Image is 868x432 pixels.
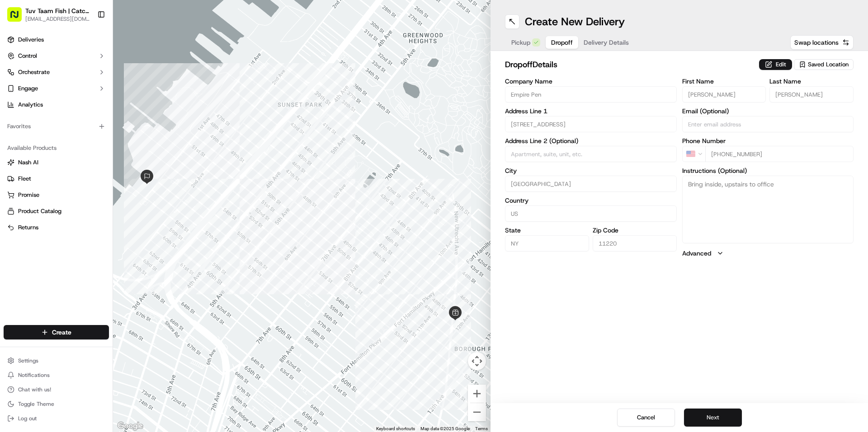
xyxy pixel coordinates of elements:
button: Notifications [4,369,109,381]
img: 1736555255976-a54dd68f-1ca7-489b-9aae-adbdc363a1c4 [9,86,25,102]
span: Pylon [90,153,109,160]
label: Country [505,197,677,204]
div: Available Products [4,141,109,155]
button: Tuv Taam Fish | Catch & Co. [25,6,90,15]
button: Returns [4,220,109,235]
label: Email (Optional) [682,108,854,114]
span: Settings [18,357,38,364]
img: Nash [9,9,27,27]
button: Map camera controls [468,352,486,370]
label: Address Line 1 [505,108,677,114]
button: Tuv Taam Fish | Catch & Co.[EMAIL_ADDRESS][DOMAIN_NAME] [4,4,94,25]
button: Nash AI [4,155,109,170]
div: We're available if you need us! [31,95,114,102]
button: Promise [4,188,109,202]
a: Analytics [4,98,109,112]
div: Start new chat [31,86,148,95]
input: Enter first name [682,86,766,102]
span: Product Catalog [18,207,61,215]
input: Enter company name [505,86,677,102]
label: Advanced [682,249,711,258]
button: Orchestrate [4,65,109,79]
span: Promise [18,191,39,199]
a: Fleet [7,175,105,183]
span: Fleet [18,175,31,183]
label: Address Line 2 (Optional) [505,138,677,144]
button: [EMAIL_ADDRESS][DOMAIN_NAME] [25,15,90,23]
span: Analytics [18,101,43,109]
button: Create [4,325,109,339]
button: Zoom out [468,403,486,421]
button: Control [4,49,109,63]
button: Toggle Theme [4,398,109,410]
label: Company Name [505,78,677,84]
button: Zoom in [468,385,486,403]
span: Engage [18,84,38,93]
a: 💻API Documentation [73,127,149,144]
label: State [505,227,589,233]
button: Next [684,409,742,427]
div: Favorites [4,119,109,134]
button: Start new chat [154,89,165,100]
span: Chat with us! [18,386,51,393]
span: Returns [18,223,38,232]
span: Deliveries [18,36,44,44]
span: Log out [18,415,37,422]
span: Delivery Details [584,38,629,47]
button: Cancel [617,409,675,427]
button: Settings [4,354,109,367]
input: Got a question? Start typing here... [24,58,163,68]
input: Enter phone number [705,146,854,162]
span: Dropoff [551,38,573,47]
label: First Name [682,78,766,84]
label: Instructions (Optional) [682,167,854,174]
a: Terms (opens in new tab) [475,426,488,431]
label: Last Name [769,78,854,84]
span: Orchestrate [18,68,50,76]
input: Enter email address [682,116,854,132]
a: Open this area in Google Maps (opens a new window) [115,420,145,432]
span: Control [18,52,37,60]
button: Product Catalog [4,204,109,218]
label: City [505,167,677,174]
input: Enter city [505,176,677,192]
span: Saved Location [808,60,849,69]
a: Powered byPylon [64,153,109,160]
span: Map data ©2025 Google [420,426,470,431]
input: Apartment, suite, unit, etc. [505,146,677,162]
span: Notifications [18,372,50,379]
input: Enter last name [769,86,854,102]
span: Knowledge Base [18,131,69,140]
button: Engage [4,81,109,96]
span: Toggle Theme [18,400,54,408]
button: Advanced [682,249,854,258]
span: Create [52,328,71,337]
span: API Documentation [85,131,145,140]
a: 📗Knowledge Base [5,127,73,144]
input: Enter country [505,205,677,222]
label: Zip Code [593,227,677,233]
div: 💻 [76,132,84,139]
button: Chat with us! [4,383,109,396]
button: Edit [759,59,792,70]
img: Google [115,420,145,432]
span: Pickup [511,38,530,47]
input: Enter zip code [593,235,677,251]
input: Enter address [505,116,677,132]
button: Log out [4,412,109,425]
a: Promise [7,191,105,199]
button: Fleet [4,172,109,186]
a: Nash AI [7,158,105,167]
span: Nash AI [18,158,38,167]
span: Swap locations [794,38,839,47]
button: Swap locations [790,35,854,50]
p: Welcome 👋 [9,36,165,51]
a: Product Catalog [7,207,105,215]
h2: dropoff Details [505,58,754,71]
button: Keyboard shortcuts [376,426,415,432]
label: Phone Number [682,138,854,144]
div: 📗 [9,132,16,139]
input: Enter state [505,235,589,251]
button: Saved Location [794,58,854,71]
